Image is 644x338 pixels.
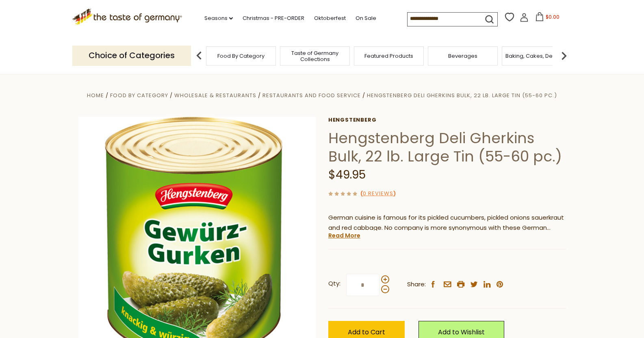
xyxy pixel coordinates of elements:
[530,12,565,24] button: $0.00
[346,274,379,296] input: Qty:
[243,14,304,23] a: Christmas - PRE-ORDER
[328,129,566,166] h1: Hengstenberg Deli Gherkins Bulk, 22 lb. Large Tin (55-60 pc.)
[191,48,207,64] img: previous arrow
[505,53,568,59] a: Baking, Cakes, Desserts
[262,92,361,99] a: Restaurants and Food Service
[360,190,396,197] span: ( )
[204,14,233,23] a: Seasons
[328,279,340,289] strong: Qty:
[328,231,360,240] a: Read More
[87,92,104,99] a: Home
[363,190,393,198] a: 0 Reviews
[110,92,168,99] a: Food By Category
[282,50,347,62] a: Taste of Germany Collections
[356,14,376,23] a: On Sale
[314,14,346,23] a: Oktoberfest
[407,279,426,290] span: Share:
[328,213,566,233] p: German cuisine is famous for its pickled cucumbers, pickled onions sauerkraut and red cabbage. No...
[348,327,385,337] span: Add to Cart
[364,53,413,59] a: Featured Products
[546,13,559,20] span: $0.00
[328,117,566,123] a: Hengstenberg
[72,46,191,65] p: Choice of Categories
[448,53,477,59] a: Beverages
[556,48,572,64] img: next arrow
[217,53,265,59] a: Food By Category
[174,92,256,99] a: Wholesale & Restaurants
[328,167,366,183] span: $49.95
[367,92,557,99] a: Hengstenberg Deli Gherkins Bulk, 22 lb. Large Tin (55-60 pc.)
